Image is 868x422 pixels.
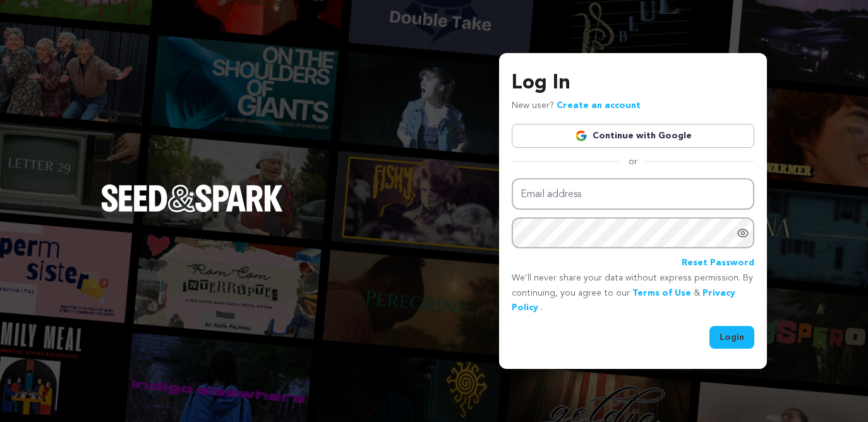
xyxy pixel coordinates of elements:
[682,256,754,271] a: Reset Password
[512,99,641,114] p: New user?
[709,326,754,349] button: Login
[512,124,754,148] a: Continue with Google
[621,155,645,168] span: or
[557,101,641,110] a: Create an account
[512,271,754,316] p: We’ll never share your data without express permission. By continuing, you agree to our & .
[512,178,754,210] input: Email address
[575,130,588,142] img: Google logo
[512,68,754,99] h3: Log In
[101,184,283,238] a: Seed&Spark Homepage
[101,184,283,212] img: Seed&Spark Logo
[737,227,749,239] a: Show password as plain text. Warning: this will display your password on the screen.
[632,289,691,298] a: Terms of Use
